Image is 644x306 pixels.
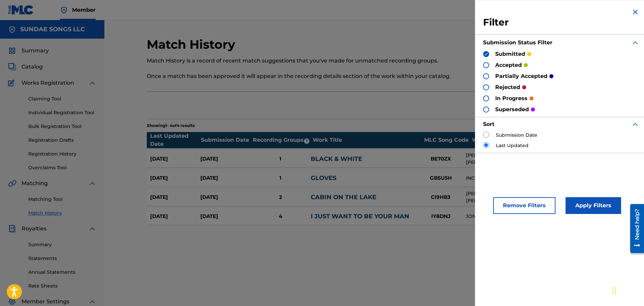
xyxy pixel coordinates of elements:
[28,210,96,217] a: Match History
[200,213,250,220] div: [DATE]
[8,5,34,15] img: MLC Logo
[493,197,555,214] button: Remove Filters
[566,197,621,214] button: Apply Filters
[415,213,466,220] div: IY8DNJ
[495,83,520,91] p: rejected
[8,63,16,71] img: Catalog
[22,298,69,306] span: Member Settings
[415,174,466,182] div: GB5U5H
[8,26,16,34] img: Accounts
[147,37,239,52] h2: Match History
[311,193,376,201] a: CABIN ON THE LAKE
[72,6,96,14] span: Member
[147,123,195,129] p: Showing 1 - 4 of 4 results
[60,6,68,14] img: Top Rightsholder
[8,225,16,233] img: Royalties
[311,213,409,220] a: I JUST WANT TO BE YOUR MAN
[250,174,311,182] div: 1
[8,47,49,55] a: SummarySummary
[88,179,96,187] img: expand
[8,63,43,71] a: CatalogCatalog
[28,164,96,171] a: Overclaims Tool
[612,280,616,301] div: Drag
[147,72,497,80] p: Once a match has been approved it will appear in the recording details section of the work within...
[201,136,251,144] div: Submission Date
[311,174,336,182] a: GLOVES
[495,105,529,114] p: superseded
[466,190,571,204] div: [PERSON_NAME], [PERSON_NAME] [PERSON_NAME]
[495,72,547,80] p: partially accepted
[147,57,497,65] p: Match History is a record of recent match suggestions that you've made for unmatched recording gr...
[8,47,16,55] img: Summary
[250,193,311,201] div: 2
[28,150,96,158] a: Registration History
[496,132,537,139] label: Submission Date
[415,193,466,201] div: CI9HB3
[88,225,96,233] img: expand
[631,120,639,128] img: expand
[20,26,85,33] h5: SUNDAE SONGS LLC
[631,8,639,16] img: close
[28,137,96,144] a: Registration Drafts
[150,193,200,201] div: [DATE]
[252,136,312,144] div: Recording Groups
[22,63,43,71] span: Catalog
[22,225,46,233] span: Royalties
[150,174,200,182] div: [DATE]
[28,196,96,203] a: Matching Tool
[495,61,522,69] p: accepted
[22,47,49,55] span: Summary
[8,179,16,187] img: Matching
[495,94,528,102] p: in progress
[28,269,96,276] a: Annual Statements
[28,241,96,248] a: Summary
[250,155,311,163] div: 1
[311,155,362,163] a: BLACK & WHITE
[625,201,644,255] iframe: Resource Center
[28,109,96,116] a: Individual Registration Tool
[631,39,639,47] img: expand
[88,79,96,87] img: expand
[150,155,200,163] div: [DATE]
[28,255,96,262] a: Statements
[88,298,96,306] img: expand
[8,298,16,306] img: Member Settings
[8,79,17,87] img: Works Registration
[313,136,420,144] div: Work Title
[22,79,74,87] span: Works Registration
[466,152,571,166] div: [PERSON_NAME], [PERSON_NAME] [PERSON_NAME] [PERSON_NAME], [PERSON_NAME], [PERSON_NAME]
[200,174,250,182] div: [DATE]
[415,155,466,163] div: BE70ZX
[421,136,472,144] div: MLC Song Code
[200,193,250,201] div: [DATE]
[472,136,580,144] div: Writers
[495,50,525,58] p: submitted
[250,213,311,220] div: 4
[466,213,571,220] div: JONTAVIOUS RAYQUON [PERSON_NAME]
[28,282,96,290] a: Rate Sheets
[496,142,529,149] label: Last Updated
[150,213,200,220] div: [DATE]
[28,95,96,102] a: Claiming Tool
[483,39,552,46] strong: Submission Status Filter
[610,274,644,306] iframe: Chat Widget
[200,155,250,163] div: [DATE]
[22,179,48,187] span: Matching
[466,175,571,182] div: INCEPSHUN INCEPSHUN, [PERSON_NAME]
[150,132,201,148] div: Last Updated Date
[483,16,639,29] h3: Filter
[484,52,488,56] img: checkbox
[28,123,96,130] a: Bulk Registration Tool
[304,138,309,144] span: ?
[483,121,495,127] strong: Sort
